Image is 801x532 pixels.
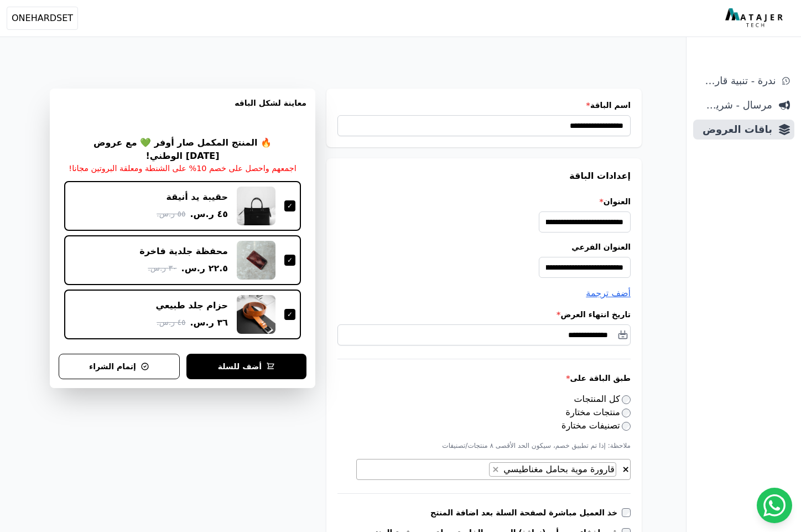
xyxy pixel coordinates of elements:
[139,245,228,257] div: محفظة جلدية فاخرة
[337,373,631,384] label: طبق الباقة على
[181,262,228,275] span: ٢٢.٥ ر.س.
[156,299,228,312] div: حزام جلد طبيعي
[186,354,306,379] button: أضف للسلة
[430,507,622,518] label: خذ العميل مباشرة لصفحة السلة بعد اضافة المنتج
[492,464,499,474] span: ×
[490,463,501,476] button: Remove item
[7,7,78,30] button: ONEHARDSET
[501,464,616,474] span: قارورة موية بحامل مغناطيسي
[337,169,631,183] h3: إعدادات الباقة
[698,122,772,137] span: باقات العروض
[698,97,772,113] span: مرسال - شريط دعاية
[157,208,185,220] span: ٥٥ ر.س.
[337,196,631,207] label: العنوان
[237,187,275,225] img: حقيبة يد أنيقة
[622,422,631,431] input: تصنيفات مختارة
[561,420,631,431] label: تصنيفات مختارة
[69,163,296,175] p: اجمعهم واحصل على خصم 10% على الشنطة ومعلقة البروتين مجانا!
[237,241,275,280] img: محفظة جلدية فاخرة
[480,463,486,477] textarea: Search
[157,317,185,328] span: ٤٥ ر.س.
[337,100,631,111] label: اسم الباقة
[12,12,73,25] span: ONEHARDSET
[337,441,631,450] p: ملاحظة: إذا تم تطبيق خصم، سيكون الحد الأقصى ٨ منتجات/تصنيفات
[725,8,786,28] img: MatajerTech Logo
[586,287,631,300] button: أضف ترجمة
[167,191,228,203] div: حقيبة يد أنيقة
[337,241,631,252] label: العنوان الفرعي
[190,208,228,221] span: ٤٥ ر.س.
[566,407,631,417] label: منتجات مختارة
[148,262,176,274] span: ٣٠ ر.س.
[622,409,631,417] input: منتجات مختارة
[76,136,289,163] h2: 🔥 المنتج المكمل صار أوفر 💚 مع عروض [DATE] الوطني!
[237,295,275,334] img: حزام جلد طبيعي
[489,462,616,477] li: قارورة موية بحامل مغناطيسي
[337,309,631,320] label: تاريخ انتهاء العرض
[59,354,180,379] button: إتمام الشراء
[574,394,631,404] label: كل المنتجات
[622,395,631,404] input: كل المنتجات
[698,73,776,89] span: ندرة - تنبية قارب علي النفاذ
[586,288,631,298] span: أضف ترجمة
[190,316,228,329] span: ٣٦ ر.س.
[59,97,306,122] h3: معاينة لشكل الباقه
